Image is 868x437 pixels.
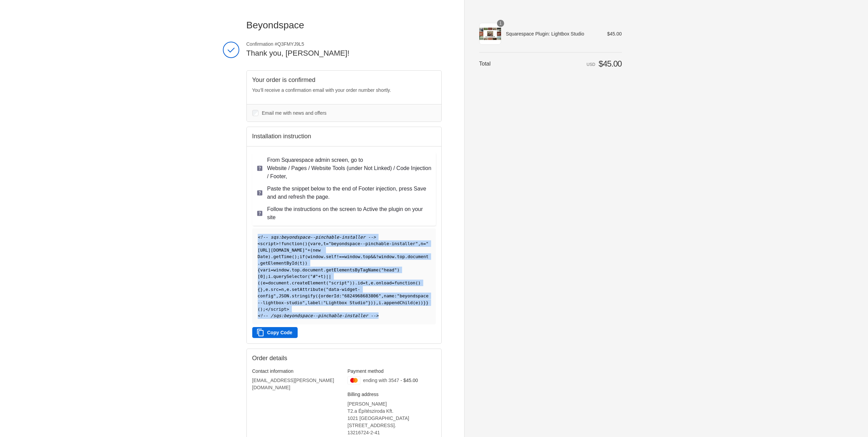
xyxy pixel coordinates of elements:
span: , [418,241,421,246]
h2: Installation instruction [252,132,436,140]
span: t [366,280,368,285]
span: document [408,254,429,259]
span: , [263,287,266,292]
span: USD [587,62,595,67]
span: var [310,241,318,246]
span: ( [292,254,295,259]
span: { [308,241,310,246]
span: . [355,280,358,285]
span: ( [297,260,300,266]
span: document [268,280,289,285]
span: < [258,241,260,246]
span: top [292,267,300,272]
span: $45.00 [599,59,622,68]
span: } [426,300,429,305]
span: <!-- sqs:beyondspace--pinchable-installer --> [258,235,376,240]
span: , [381,293,384,298]
span: = [266,280,268,285]
span: . [323,254,326,259]
span: . [360,254,363,259]
span: ending with 3547 [363,378,399,383]
span: ) [260,307,263,312]
span: . [323,267,326,272]
span: top [397,254,405,259]
span: : [339,293,342,298]
span: t [300,260,302,266]
span: "6824968683806" [342,293,381,298]
span: ( [323,287,326,292]
span: "#" [310,274,318,279]
span: "head" [381,267,397,272]
span: ; [266,274,268,279]
h3: Billing address [347,391,436,397]
span: . [271,254,273,259]
span: !== [337,254,344,259]
span: Squarespace Plugin: Lightbox Studio [506,31,598,37]
span: ( [415,280,418,285]
span: i [379,300,381,305]
span: id [357,280,362,285]
h3: Payment method [347,368,436,374]
span: ) [302,260,305,266]
span: , [376,300,379,305]
span: = [423,241,426,246]
span: var [260,267,268,272]
span: > [276,241,279,246]
span: { [258,267,260,272]
span: getElementsByTagName [326,267,379,272]
span: ) [350,280,352,285]
span: && [371,254,376,259]
span: t [323,241,326,246]
span: ) [323,274,326,279]
span: = [363,280,366,285]
span: ( [260,280,263,285]
h2: Thank you, [PERSON_NAME]! [246,48,442,58]
span: Beyondspace [246,20,304,30]
span: Confirmation #Q3FMYJ9L5 [246,41,442,47]
span: + [308,248,310,253]
span: [ [258,274,260,279]
span: ; [297,254,300,259]
span: "Lightbox Studio" [323,300,368,305]
span: . [394,254,397,259]
span: getElementById [260,260,297,266]
span: ( [315,293,318,298]
h2: Your order is confirmed [252,76,436,84]
span: JSON [279,293,289,298]
span: ( [302,241,305,246]
span: label [308,300,321,305]
button: Copy Code [252,327,298,338]
span: orderId [321,293,339,298]
span: e [286,287,289,292]
span: } [260,287,263,292]
span: ) [373,300,376,305]
span: Email me with news and offers [262,110,327,116]
span: . [271,274,273,279]
span: 0 [260,274,263,279]
span: "script" [329,280,350,285]
span: script [260,241,276,246]
span: , [368,280,371,285]
span: window [273,267,289,272]
span: ) [294,254,297,259]
span: . [289,267,292,272]
span: } [368,300,371,305]
p: From Squarespace admin screen, go to Website / Pages / Website Tools (under Not Linked) / Code In... [267,156,432,181]
span: . [268,287,271,292]
span: e [371,280,373,285]
span: top [363,254,371,259]
span: + [318,274,321,279]
span: appendChild [384,300,413,305]
span: . [289,293,292,298]
span: , [284,287,287,292]
span: ) [397,267,400,272]
span: ) [352,280,355,285]
span: = [326,241,329,246]
span: ) [305,260,308,266]
span: ( [326,280,329,285]
span: $45.00 [607,31,622,37]
span: ( [258,280,260,285]
span: : [321,300,323,305]
span: name [384,293,394,298]
span: n [421,241,423,246]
